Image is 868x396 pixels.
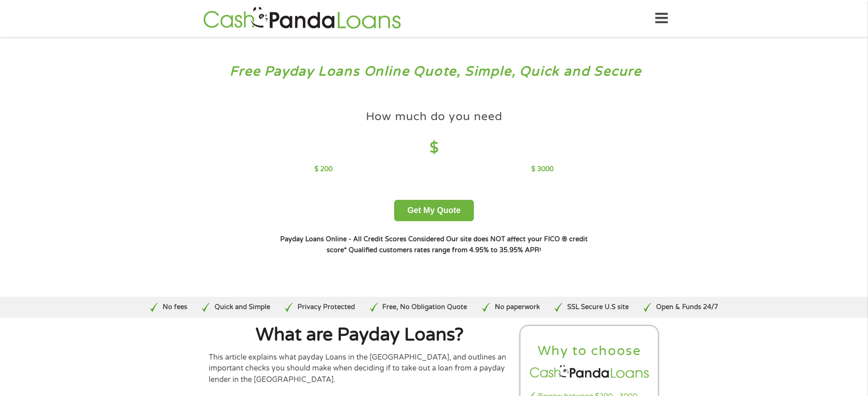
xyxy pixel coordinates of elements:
p: No fees [163,302,187,312]
button: Get My Quote [394,200,474,221]
h4: How much do you need [366,109,503,124]
p: $ 3000 [531,164,554,174]
img: GetLoanNow Logo [200,5,404,31]
p: Privacy Protected [298,302,355,312]
h2: Why to choose [528,343,651,360]
strong: Payday Loans Online - All Credit Scores Considered [280,235,444,243]
h1: What are Payday Loans? [209,326,511,344]
p: Free, No Obligation Quote [382,302,467,312]
h3: Free Payday Loans Online Quote, Simple, Quick and Secure [26,63,842,80]
strong: Our site does NOT affect your FICO ® credit score* [327,235,588,254]
p: $ 200 [314,164,333,174]
strong: Qualified customers rates range from 4.95% to 35.95% APR¹ [349,246,541,254]
p: Open & Funds 24/7 [656,302,718,312]
p: SSL Secure U.S site [567,302,629,312]
p: Quick and Simple [215,302,270,312]
p: This article explains what payday Loans in the [GEOGRAPHIC_DATA], and outlines an important check... [209,352,511,385]
p: No paperwork [495,302,540,312]
h4: $ [314,139,554,157]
